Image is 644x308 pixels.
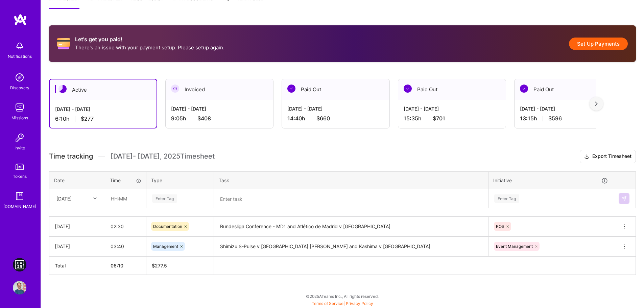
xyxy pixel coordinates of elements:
[515,79,622,100] div: Paid Out
[105,217,146,235] input: HH:MM
[569,38,628,50] button: Set Up Payments
[580,150,636,163] button: Export Timesheet
[215,237,487,256] textarea: Shimizu S-Pulse v [GEOGRAPHIC_DATA] [PERSON_NAME] and Kashima v [GEOGRAPHIC_DATA]
[105,256,146,275] th: 06:10
[41,288,644,305] div: © 2025 ATeams Inc., All rights reserved.
[287,105,384,112] div: [DATE] - [DATE]
[11,258,28,271] a: DAZN: Event Moderators for Israel Based Team
[548,115,562,122] span: $596
[171,115,268,122] div: 9:05 h
[11,281,28,294] a: User Avatar
[404,105,500,112] div: [DATE] - [DATE]
[152,263,167,268] span: $ 277.5
[520,85,528,93] img: Paid Out
[11,114,28,121] div: Missions
[110,177,141,184] div: Time
[433,115,445,122] span: $701
[398,79,506,100] div: Paid Out
[214,171,488,189] th: Task
[8,53,32,60] div: Notifications
[166,79,273,100] div: Invoiced
[146,171,214,189] th: Type
[312,301,343,306] a: Terms of Service
[520,115,617,122] div: 13:15 h
[55,223,99,230] div: [DATE]
[493,176,608,184] div: Initiative
[3,203,36,210] div: [DOMAIN_NAME]
[105,237,146,255] input: HH:MM
[496,224,504,229] span: ROS
[404,115,500,122] div: 15:35 h
[58,85,67,93] img: Active
[13,71,26,84] img: discovery
[105,190,146,208] input: HH:MM
[13,258,26,271] img: DAZN: Event Moderators for Israel Based Team
[520,105,617,112] div: [DATE] - [DATE]
[14,14,27,26] img: logo
[49,256,105,275] th: Total
[75,44,224,51] p: There's an issue with your payment setup. Please setup again.
[584,153,590,160] i: icon Download
[10,84,29,91] div: Discovery
[171,85,179,93] img: Invoiced
[49,152,93,161] span: Time tracking
[13,39,26,53] img: bell
[282,79,389,100] div: Paid Out
[16,164,24,170] img: tokens
[75,36,224,43] h2: Let's get you paid!
[13,281,26,294] img: User Avatar
[215,217,487,236] textarea: Bundesliga Conference - MD1 and Atlético de Madrid v [GEOGRAPHIC_DATA]
[197,115,211,122] span: $408
[287,115,384,122] div: 14:40 h
[496,244,533,249] span: Event Management
[153,244,178,249] span: Management
[621,196,627,201] img: Submit
[287,85,295,93] img: Paid Out
[13,131,26,144] img: Invite
[13,189,26,203] img: guide book
[55,115,151,122] div: 6:10 h
[312,301,373,306] span: |
[111,152,215,161] span: [DATE] - [DATE] , 2025 Timesheet
[153,224,182,229] span: Documentation
[316,115,330,122] span: $660
[55,243,99,250] div: [DATE]
[346,301,373,306] a: Privacy Policy
[93,197,97,200] i: icon Chevron
[55,105,151,113] div: [DATE] - [DATE]
[404,85,412,93] img: Paid Out
[494,193,519,204] div: Enter Tag
[57,37,70,50] i: icon CreditCard
[171,105,268,112] div: [DATE] - [DATE]
[56,195,72,202] div: [DATE]
[595,101,598,106] img: right
[49,171,105,189] th: Date
[152,193,177,204] div: Enter Tag
[81,115,94,122] span: $277
[13,173,27,180] div: Tokens
[13,101,26,114] img: teamwork
[15,144,25,151] div: Invite
[50,79,157,100] div: Active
